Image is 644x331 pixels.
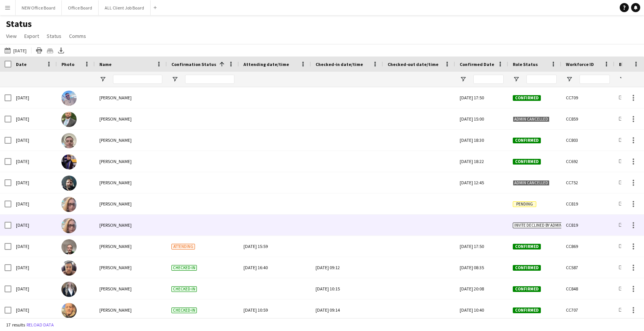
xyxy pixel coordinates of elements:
div: [DATE] 12:45 [455,172,508,193]
button: NEW Office Board [16,0,62,15]
div: [DATE] 17:50 [455,87,508,108]
div: CC692 [561,151,614,172]
div: [DATE] 10:59 [243,300,306,320]
div: [DATE] [11,193,57,214]
span: [PERSON_NAME] [99,180,132,185]
div: [DATE] [11,108,57,129]
input: Role Status Filter Input [526,75,557,84]
div: [DATE] [11,236,57,257]
span: [PERSON_NAME] [99,137,132,143]
div: CC707 [561,300,614,320]
span: [PERSON_NAME] [99,201,132,207]
div: [DATE] 08:35 [455,257,508,278]
div: [DATE] 20:08 [455,278,508,299]
div: CC587 [561,257,614,278]
app-action-btn: Print [35,46,44,55]
img: Desiree Ramsey [61,154,77,169]
div: CC848 [561,278,614,299]
span: View [6,33,17,39]
div: [DATE] 17:50 [455,236,508,257]
button: Open Filter Menu [460,76,467,83]
div: [DATE] 09:14 [316,300,379,320]
app-action-btn: Export XLSX [57,46,66,55]
span: Date [16,61,27,67]
div: CC869 [561,236,614,257]
span: Admin cancelled [513,180,550,186]
img: Antonio Khara [61,112,77,127]
button: Open Filter Menu [171,76,178,83]
span: [PERSON_NAME] [99,222,132,228]
span: Pending [513,201,536,207]
input: Workforce ID Filter Input [580,75,610,84]
button: Office Board [62,0,99,15]
span: [PERSON_NAME] [99,307,132,313]
app-action-btn: Crew files as ZIP [46,46,55,55]
div: [DATE] [11,87,57,108]
div: [DATE] [11,278,57,299]
button: Open Filter Menu [513,76,520,83]
span: Role Status [513,61,538,67]
div: [DATE] [11,130,57,151]
button: ALL Client Job Board [99,0,151,15]
a: View [3,31,20,41]
span: Admin cancelled [513,116,550,122]
div: CC859 [561,108,614,129]
img: Regis Grant [61,260,77,276]
div: [DATE] [11,215,57,235]
div: [DATE] 09:12 [316,257,379,278]
span: Confirmed [513,265,541,271]
span: Invite declined by admin [513,223,564,228]
div: CC803 [561,130,614,151]
img: Ashley Roberts [61,91,77,106]
span: Confirmation Status [171,61,216,67]
span: Status [47,33,61,39]
button: [DATE] [3,46,28,55]
img: Heather Lynn [61,282,77,297]
span: Name [99,61,112,67]
div: CC709 [561,87,614,108]
div: [DATE] 18:22 [455,151,508,172]
img: Neil Stocks [61,303,77,318]
span: Attending date/time [243,61,289,67]
img: Joanne Doyle [61,197,77,212]
span: [PERSON_NAME] [99,265,132,270]
span: Confirmed [513,138,541,143]
div: CC819 [561,193,614,214]
input: Confirmation Status Filter Input [185,75,234,84]
span: Checked-in [171,265,197,271]
span: Confirmed [513,307,541,313]
span: Board [619,61,632,67]
div: [DATE] 10:40 [455,300,508,320]
input: Confirmed Date Filter Input [473,75,504,84]
a: Status [44,31,64,41]
span: Confirmed Date [460,61,494,67]
div: [DATE] [11,300,57,320]
div: [DATE] 18:30 [455,130,508,151]
div: [DATE] 15:59 [243,236,306,257]
span: Confirmed [513,286,541,292]
span: Checked-in [171,307,197,313]
div: CC819 [561,215,614,235]
img: Kris Byrne [61,176,77,191]
span: Checked-in [171,286,197,292]
img: Aaron James [61,239,77,254]
span: Confirmed [513,95,541,101]
img: Joanne Doyle [61,218,77,233]
span: [PERSON_NAME] [99,286,132,292]
span: Confirmed [513,159,541,165]
div: [DATE] 15:00 [455,108,508,129]
div: [DATE] [11,151,57,172]
a: Export [21,31,42,41]
span: Workforce ID [566,61,594,67]
div: [DATE] [11,172,57,193]
span: Comms [69,33,86,39]
span: [PERSON_NAME] [99,158,132,164]
img: Ciaran Carey [61,133,77,148]
span: Photo [61,61,74,67]
div: CC752 [561,172,614,193]
span: Confirmed [513,244,541,249]
span: [PERSON_NAME] [99,116,132,122]
button: Open Filter Menu [566,76,573,83]
span: [PERSON_NAME] [99,243,132,249]
span: Attending [171,244,195,249]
